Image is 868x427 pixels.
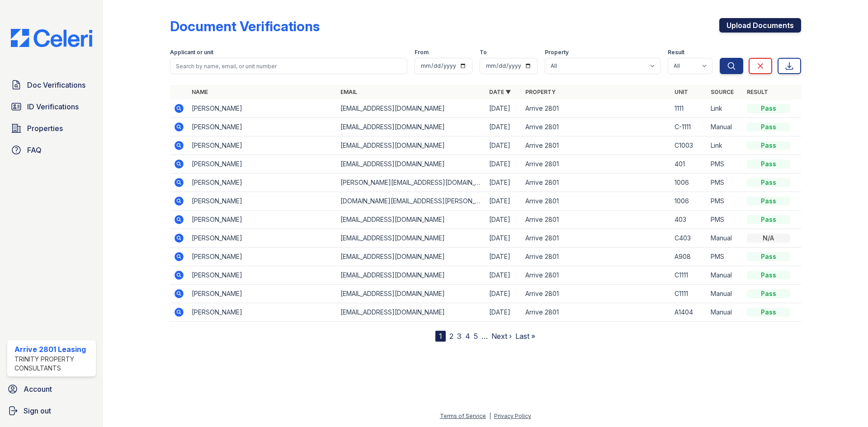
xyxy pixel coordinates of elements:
td: 1006 [671,192,707,211]
td: Link [707,99,743,118]
a: Property [525,89,556,95]
div: Pass [747,141,790,150]
td: [PERSON_NAME] [188,155,337,174]
td: [EMAIL_ADDRESS][DOMAIN_NAME] [337,266,486,285]
a: Unit [675,89,688,95]
td: Arrive 2801 [522,303,670,322]
a: Last » [515,332,535,341]
td: [EMAIL_ADDRESS][DOMAIN_NAME] [337,285,486,303]
td: PMS [707,211,743,229]
td: PMS [707,155,743,174]
a: Upload Documents [719,18,801,33]
td: [PERSON_NAME] [188,285,337,303]
div: Pass [747,289,790,298]
td: [DATE] [486,303,522,322]
td: A1404 [671,303,707,322]
td: Arrive 2801 [522,155,670,174]
td: [DATE] [486,118,522,136]
a: 2 [449,332,453,341]
td: [PERSON_NAME] [188,192,337,211]
td: [DATE] [486,136,522,155]
div: Pass [747,104,790,113]
td: [DATE] [486,174,522,192]
a: ID Verifications [7,98,96,116]
td: [DATE] [486,211,522,229]
label: To [480,49,487,56]
td: [DATE] [486,155,522,174]
td: Arrive 2801 [522,266,670,285]
td: Arrive 2801 [522,248,670,266]
span: Sign out [24,405,51,416]
div: Pass [747,178,790,187]
td: [PERSON_NAME] [188,118,337,136]
img: CE_Logo_Blue-a8612792a0a2168367f1c8372b55b34899dd931a85d93a1a3d3e32e68fde9ad4.png [4,29,99,47]
label: Applicant or unit [170,49,213,56]
a: Result [747,89,768,95]
span: Properties [27,123,63,134]
td: [DATE] [486,192,522,211]
div: N/A [747,234,790,243]
td: [EMAIL_ADDRESS][DOMAIN_NAME] [337,155,486,174]
span: Account [24,384,52,394]
a: FAQ [7,141,96,159]
td: C1111 [671,266,707,285]
td: [DATE] [486,248,522,266]
a: Source [711,89,734,95]
td: [PERSON_NAME] [188,174,337,192]
span: Doc Verifications [27,80,85,90]
a: Name [192,89,208,95]
td: Link [707,136,743,155]
a: 3 [457,332,462,341]
a: Email [340,89,357,95]
td: PMS [707,192,743,211]
td: 1111 [671,99,707,118]
td: [EMAIL_ADDRESS][DOMAIN_NAME] [337,211,486,229]
div: Pass [747,271,790,280]
td: [PERSON_NAME] [188,99,337,118]
div: Arrive 2801 Leasing [14,344,92,355]
div: | [489,413,491,419]
span: … [481,331,488,342]
label: Result [668,49,684,56]
a: Privacy Policy [494,413,531,419]
td: [EMAIL_ADDRESS][DOMAIN_NAME] [337,136,486,155]
td: Arrive 2801 [522,174,670,192]
div: Pass [747,122,790,131]
td: [PERSON_NAME] [188,303,337,322]
td: Arrive 2801 [522,229,670,248]
td: Manual [707,118,743,136]
td: [PERSON_NAME][EMAIL_ADDRESS][DOMAIN_NAME] [337,174,486,192]
a: Date ▼ [489,89,511,95]
div: Pass [747,197,790,206]
div: Pass [747,252,790,261]
td: C403 [671,229,707,248]
td: Arrive 2801 [522,285,670,303]
td: Arrive 2801 [522,99,670,118]
a: Sign out [4,402,99,420]
a: 5 [474,332,478,341]
div: Pass [747,160,790,169]
td: [PERSON_NAME] [188,211,337,229]
td: 403 [671,211,707,229]
div: Trinity Property Consultants [14,355,92,373]
label: From [415,49,429,56]
td: [PERSON_NAME] [188,136,337,155]
td: Manual [707,303,743,322]
div: Pass [747,308,790,317]
label: Property [545,49,569,56]
div: Document Verifications [170,18,320,34]
td: [DATE] [486,99,522,118]
div: Pass [747,215,790,224]
td: Arrive 2801 [522,192,670,211]
td: [PERSON_NAME] [188,229,337,248]
td: [EMAIL_ADDRESS][DOMAIN_NAME] [337,118,486,136]
td: Arrive 2801 [522,136,670,155]
a: Doc Verifications [7,76,96,94]
td: PMS [707,248,743,266]
td: C1003 [671,136,707,155]
td: [DOMAIN_NAME][EMAIL_ADDRESS][PERSON_NAME][DOMAIN_NAME] [337,192,486,211]
span: ID Verifications [27,101,79,112]
a: Terms of Service [440,413,486,419]
td: [EMAIL_ADDRESS][DOMAIN_NAME] [337,248,486,266]
a: 4 [465,332,470,341]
